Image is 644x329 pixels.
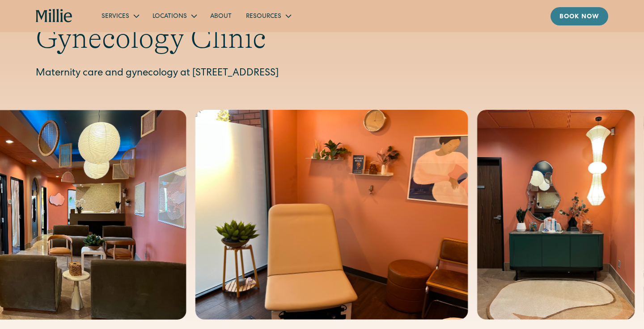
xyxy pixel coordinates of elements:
[203,8,239,23] a: About
[94,8,145,23] div: Services
[153,12,187,21] div: Locations
[36,9,73,23] a: home
[246,12,281,21] div: Resources
[239,8,297,23] div: Resources
[145,8,203,23] div: Locations
[559,12,599,22] div: Book now
[551,7,608,25] a: Book now
[102,12,129,21] div: Services
[36,67,608,81] p: Maternity care and gynecology at [STREET_ADDRESS]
